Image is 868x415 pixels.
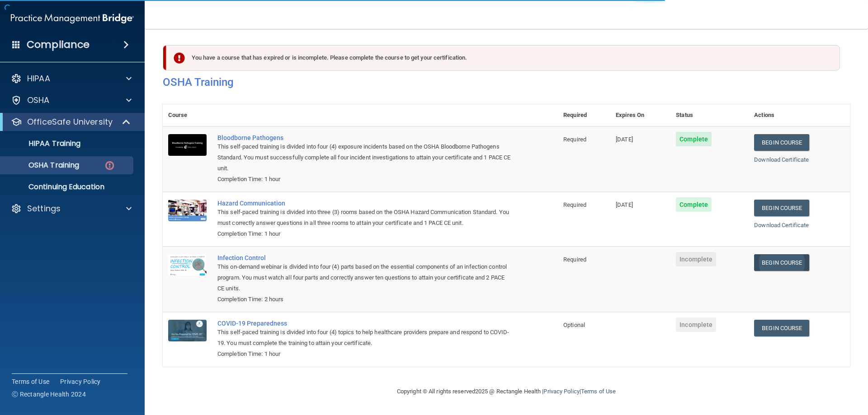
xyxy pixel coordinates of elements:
[670,104,749,126] th: Status
[27,73,50,84] p: HIPAA
[27,117,113,127] p: OfficeSafe University
[217,174,513,185] div: Completion Time: 1 hour
[217,254,513,261] a: Infection Control
[563,322,585,328] span: Optional
[558,104,610,126] th: Required
[754,254,809,271] a: Begin Course
[163,104,212,126] th: Course
[610,104,670,126] th: Expires On
[217,327,513,349] div: This self-paced training is divided into four (4) topics to help healthcare providers prepare and...
[676,197,712,212] span: Complete
[563,136,586,143] span: Required
[11,73,132,84] a: HIPAA
[217,207,513,228] div: This self-paced training is divided into three (3) rooms based on the OSHA Hazard Communication S...
[217,141,513,174] div: This self-paced training is divided into four (4) exposure incidents based on the OSHA Bloodborne...
[60,377,101,386] a: Privacy Policy
[12,390,86,399] span: Ⓒ Rectangle Health 2024
[754,134,809,151] a: Begin Course
[27,95,50,106] p: OSHA
[676,317,716,332] span: Incomplete
[754,320,809,336] a: Begin Course
[166,45,840,70] div: You have a course that has expired or is incomplete. Please complete the course to get your certi...
[616,201,633,208] span: [DATE]
[11,203,132,214] a: Settings
[217,261,513,294] div: This on-demand webinar is divided into four (4) parts based on the essential components of an inf...
[543,388,579,395] a: Privacy Policy
[676,132,712,146] span: Complete
[676,252,716,266] span: Incomplete
[6,139,80,148] p: HIPAA Training
[174,52,185,64] img: exclamation-circle-solid-danger.72ef9ffc.png
[11,9,134,28] img: PMB logo
[217,294,513,305] div: Completion Time: 2 hours
[217,349,513,359] div: Completion Time: 1 hour
[749,104,850,126] th: Actions
[217,320,513,327] a: COVID-19 Preparedness
[217,134,513,141] a: Bloodborne Pathogens
[616,136,633,143] span: [DATE]
[754,222,809,228] a: Download Certificate
[217,200,513,207] a: Hazard Communication
[163,76,850,89] h4: OSHA Training
[217,228,513,239] div: Completion Time: 1 hour
[11,95,132,106] a: OSHA
[341,377,671,406] div: Copyright © All rights reserved 2025 @ Rectangle Health | |
[6,182,129,191] p: Continuing Education
[6,161,79,170] p: OSHA Training
[563,201,586,208] span: Required
[27,203,61,214] p: Settings
[12,377,49,386] a: Terms of Use
[11,117,131,127] a: OfficeSafe University
[581,388,616,395] a: Terms of Use
[27,38,90,51] h4: Compliance
[563,256,586,263] span: Required
[754,200,809,216] a: Begin Course
[104,160,115,171] img: danger-circle.6113f641.png
[754,156,809,163] a: Download Certificate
